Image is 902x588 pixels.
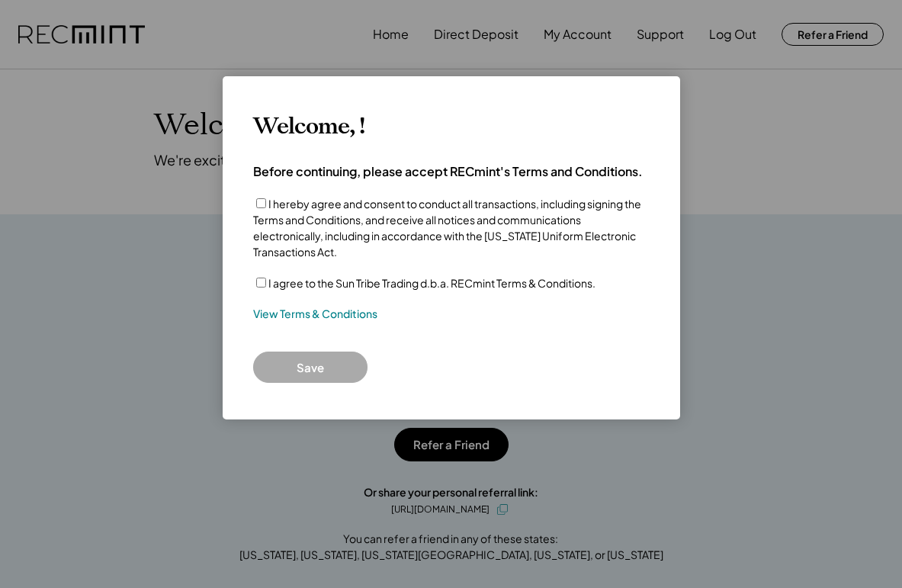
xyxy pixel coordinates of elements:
[253,352,368,383] button: Save
[253,113,364,140] h3: Welcome, !
[253,307,377,322] a: View Terms & Conditions
[253,163,643,180] h4: Before continuing, please accept RECmint's Terms and Conditions.
[253,197,641,259] label: I hereby agree and consent to conduct all transactions, including signing the Terms and Condition...
[268,276,595,290] label: I agree to the Sun Tribe Trading d.b.a. RECmint Terms & Conditions.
